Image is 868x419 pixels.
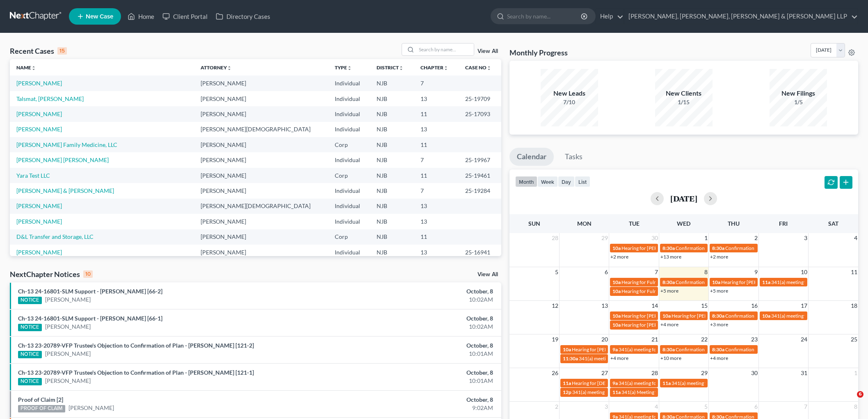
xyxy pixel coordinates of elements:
[710,254,728,260] a: +2 more
[619,346,698,353] span: 341(a) meeting for [PERSON_NAME]
[459,245,502,260] td: 25-16941
[660,355,681,361] a: +10 more
[612,346,618,353] span: 9a
[662,380,671,386] span: 11a
[621,313,685,319] span: Hearing for [PERSON_NAME]
[16,202,62,209] a: [PERSON_NAME]
[577,220,592,227] span: Mon
[459,168,502,183] td: 25-19461
[420,64,448,71] a: Chapterunfold_more
[754,267,758,277] span: 9
[18,378,42,385] div: NOTICE
[16,218,62,225] a: [PERSON_NAME]
[414,168,459,183] td: 11
[612,322,621,328] span: 10a
[18,342,254,349] a: Ch-13 23-20789-VFP Trustee's Objection to Confirmation of Plan - [PERSON_NAME] [121-2]
[370,106,414,121] td: NJB
[563,346,571,353] span: 10a
[227,66,232,71] i: unfold_more
[477,272,498,277] a: View All
[515,176,537,187] button: month
[10,269,93,279] div: NextChapter Notices
[16,80,62,87] a: [PERSON_NAME]
[803,233,808,243] span: 3
[45,350,91,358] a: [PERSON_NAME]
[551,334,559,344] span: 19
[18,315,162,322] a: Ch-13 24-16801-SLM Support - [PERSON_NAME] [66-1]
[672,313,736,319] span: Hearing for [PERSON_NAME]
[18,405,65,412] div: PROOF OF CLAIM
[123,9,158,24] a: Home
[370,229,414,245] td: NJB
[443,66,448,71] i: unfold_more
[328,137,370,152] td: Corp
[45,377,91,385] a: [PERSON_NAME]
[700,334,708,344] span: 22
[340,396,493,404] div: October, 8
[414,199,459,214] td: 13
[700,301,708,311] span: 15
[779,220,788,227] span: Fri
[850,301,858,311] span: 18
[328,229,370,245] td: Corp
[18,369,254,376] a: Ch-13 23-20789-VFP Trustee's Objection to Confirmation of Plan - [PERSON_NAME] [121-1]
[414,183,459,198] td: 7
[712,346,724,353] span: 8:30a
[828,220,838,227] span: Sat
[340,287,493,295] div: October, 8
[328,168,370,183] td: Corp
[712,279,720,285] span: 10a
[572,389,651,395] span: 341(a) meeting for [PERSON_NAME]
[551,368,559,378] span: 26
[69,404,114,412] a: [PERSON_NAME]
[16,249,62,256] a: [PERSON_NAME]
[612,380,618,386] span: 9a
[750,368,758,378] span: 30
[194,199,328,214] td: [PERSON_NAME][DEMOGRAPHIC_DATA]
[10,46,67,56] div: Recent Cases
[554,402,559,412] span: 2
[16,156,109,163] a: [PERSON_NAME] [PERSON_NAME]
[601,301,609,311] span: 13
[340,377,493,385] div: 10:01AM
[459,91,502,106] td: 25-19709
[676,245,769,251] span: Confirmation hearing for [PERSON_NAME]
[676,346,769,353] span: Confirmation hearing for [PERSON_NAME]
[370,76,414,91] td: NJB
[16,172,50,179] a: Yara Test LLC
[414,137,459,152] td: 11
[750,334,758,344] span: 23
[16,233,94,240] a: D&L Transfer and Storage, LLC
[840,391,860,411] iframe: Intercom live chat
[414,106,459,121] td: 11
[340,350,493,358] div: 10:01AM
[612,288,621,294] span: 10a
[45,323,91,331] a: [PERSON_NAME]
[850,334,858,344] span: 25
[621,322,685,328] span: Hearing for [PERSON_NAME]
[610,254,628,260] a: +2 more
[16,110,62,117] a: [PERSON_NAME]
[194,214,328,229] td: [PERSON_NAME]
[704,402,708,412] span: 5
[194,168,328,183] td: [PERSON_NAME]
[629,220,640,227] span: Tue
[660,288,678,294] a: +5 more
[853,233,858,243] span: 4
[557,148,590,166] a: Tasks
[662,279,675,285] span: 8:30a
[328,106,370,121] td: Individual
[710,288,728,294] a: +5 more
[712,245,724,251] span: 8:30a
[18,324,42,331] div: NOTICE
[563,380,571,386] span: 11a
[194,137,328,152] td: [PERSON_NAME]
[610,355,628,361] a: +4 more
[16,187,114,194] a: [PERSON_NAME] & [PERSON_NAME]
[194,106,328,121] td: [PERSON_NAME]
[803,402,808,412] span: 7
[377,64,404,71] a: Districtunfold_more
[340,341,493,350] div: October, 8
[654,267,659,277] span: 7
[459,183,502,198] td: 25-19284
